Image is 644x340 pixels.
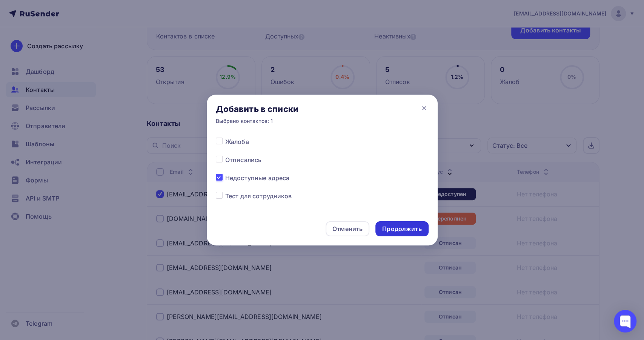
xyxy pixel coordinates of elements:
span: Отписались [225,155,261,164]
div: Добавить в списки [216,104,298,114]
div: Выбрано контактов: 1 [216,117,298,125]
span: Жалоба [225,137,249,146]
span: Недоступные адреса [225,173,290,182]
span: Тест для сотрудников [225,191,292,201]
div: Отменить [332,224,363,233]
div: Продолжить [382,225,421,233]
